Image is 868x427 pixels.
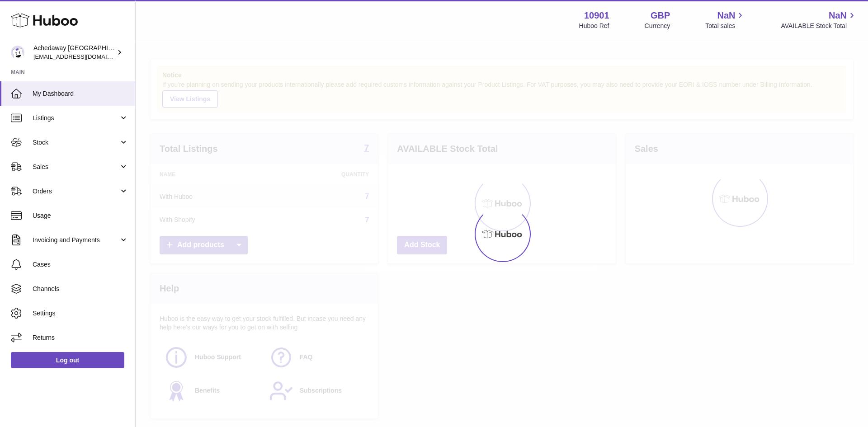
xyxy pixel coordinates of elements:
span: AVAILABLE Stock Total [781,22,857,30]
span: Sales [33,163,119,171]
span: Settings [33,309,128,318]
img: admin@newpb.co.uk [11,46,24,59]
span: My Dashboard [33,89,128,98]
span: Returns [33,333,128,342]
strong: GBP [651,9,670,22]
a: NaN AVAILABLE Stock Total [781,9,857,30]
span: NaN [829,9,847,22]
span: [EMAIL_ADDRESS][DOMAIN_NAME] [33,53,133,60]
a: Log out [11,352,124,368]
span: NaN [717,9,735,22]
div: Currency [645,22,670,30]
strong: 10901 [584,9,609,22]
span: Orders [33,187,119,196]
span: Invoicing and Payments [33,236,119,244]
div: Achedaway [GEOGRAPHIC_DATA] [33,44,115,61]
span: Total sales [705,22,745,30]
span: Listings [33,114,119,122]
a: NaN Total sales [705,9,745,30]
div: Huboo Ref [579,22,609,30]
span: Cases [33,260,128,269]
span: Usage [33,211,128,220]
span: Stock [33,138,119,147]
span: Channels [33,285,128,293]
